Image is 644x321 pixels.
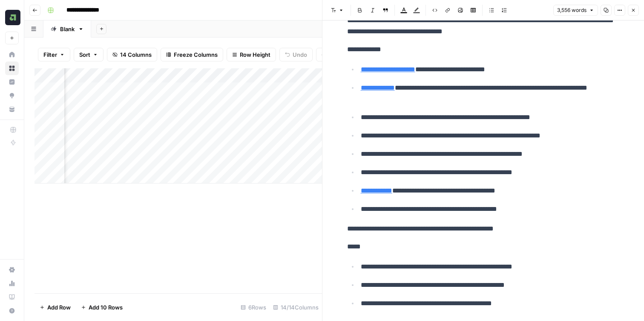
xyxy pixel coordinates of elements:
[237,301,270,314] div: 6 Rows
[5,304,19,318] button: Help + Support
[60,25,75,33] div: Blank
[107,48,157,61] button: 14 Columns
[5,75,19,89] a: Insights
[89,303,123,312] span: Add 10 Rows
[279,48,313,61] button: Undo
[43,50,57,59] span: Filter
[5,102,19,116] a: Your Data
[5,48,19,61] a: Home
[47,303,71,312] span: Add Row
[553,5,598,16] button: 3,556 words
[161,48,223,61] button: Freeze Columns
[240,50,270,59] span: Row Height
[5,61,19,75] a: Browse
[270,301,322,314] div: 14/14 Columns
[5,277,19,290] a: Usage
[34,301,76,314] button: Add Row
[43,20,91,38] a: Blank
[293,50,307,59] span: Undo
[74,48,103,61] button: Sort
[557,6,586,14] span: 3,556 words
[5,89,19,102] a: Opportunities
[79,50,90,59] span: Sort
[5,263,19,277] a: Settings
[76,301,128,314] button: Add 10 Rows
[5,7,19,28] button: Workspace: Assembled
[5,290,19,304] a: Learning Hub
[120,50,152,59] span: 14 Columns
[38,48,70,61] button: Filter
[174,50,218,59] span: Freeze Columns
[5,10,20,25] img: Assembled Logo
[227,48,276,61] button: Row Height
